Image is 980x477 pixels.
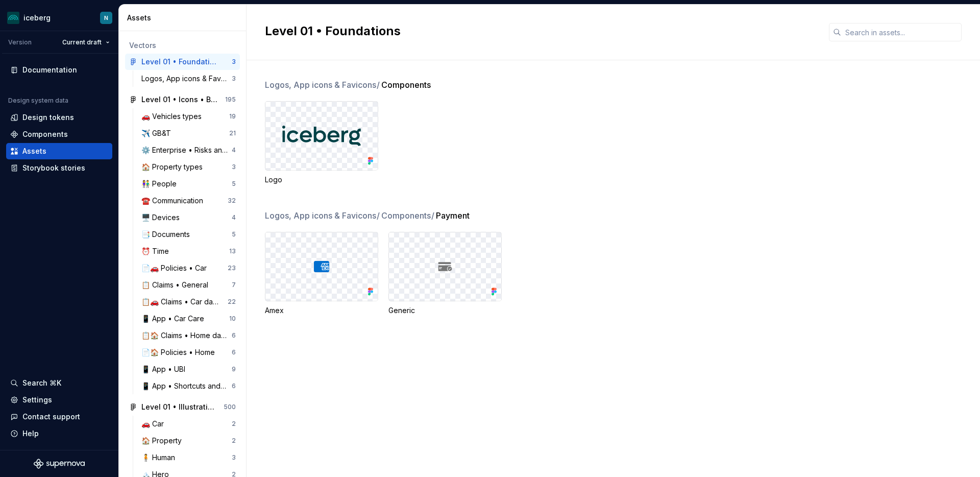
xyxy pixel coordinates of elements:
div: 📄🏠 Policies • Home [141,347,219,357]
div: 📋 Claims • General [141,280,212,290]
span: Logos, App icons & Favicons [265,209,380,222]
div: 10 [229,315,236,323]
div: ⚙️ Enterprise • Risks and LOBs [141,145,232,155]
div: 32 [228,197,236,205]
div: Settings [22,395,52,405]
div: 🏠 Property types [141,162,207,172]
div: 6 [232,348,236,356]
a: 🏠 Property types3 [137,159,240,175]
div: Design system data [8,97,68,105]
img: 418c6d47-6da6-4103-8b13-b5999f8989a1.png [7,12,19,24]
div: ⏰ Time [141,246,173,256]
a: ⚙️ Enterprise • Risks and LOBs4 [137,142,240,158]
div: 195 [225,96,236,104]
div: 22 [228,298,236,306]
a: 📄🏠 Policies • Home6 [137,344,240,361]
a: 📱 App • UBI9 [137,361,240,377]
div: 3 [232,163,236,171]
div: 📋🚗 Claims • Car damage types [141,297,228,307]
div: 🏠 Property [141,436,186,446]
button: Search ⌘K [6,375,112,391]
div: Logo [265,175,378,185]
a: Settings [6,392,112,408]
a: 📄🚗 Policies • Car23 [137,260,240,276]
div: 6 [232,331,236,340]
div: 2 [232,437,236,445]
button: Contact support [6,409,112,425]
a: 🧍 Human3 [137,449,240,466]
div: Logos, App icons & Favicons [141,74,232,84]
div: 📱 App • Car Care [141,314,208,324]
button: Help [6,425,112,442]
div: 4 [232,213,236,222]
span: Components [381,79,431,91]
a: Assets [6,143,112,159]
div: ✈️ GB&T [141,128,175,138]
div: 📑 Documents [141,229,194,240]
button: icebergN [2,7,116,29]
span: Components [381,209,435,222]
a: 📋🏠 Claims • Home damage types6 [137,327,240,344]
div: Version [8,38,32,46]
div: 3 [232,454,236,462]
div: 9 [232,365,236,373]
div: N [104,14,108,22]
div: 📋🏠 Claims • Home damage types [141,330,232,341]
span: Current draft [62,38,102,46]
svg: Supernova Logo [34,459,85,469]
div: Assets [127,13,242,23]
div: ☎️ Communication [141,196,207,206]
div: 5 [232,230,236,238]
div: 🚗 Vehicles types [141,111,206,122]
div: Generic [388,305,502,316]
div: Level 01 • Illustrations [141,402,217,412]
div: 🧍 Human [141,452,179,463]
div: Search ⌘K [22,378,61,388]
a: 👫 People5 [137,176,240,192]
span: Payment [436,209,470,222]
a: Documentation [6,62,112,78]
div: Assets [22,146,46,156]
div: 19 [229,112,236,121]
a: 📋 Claims • General7 [137,277,240,293]
a: ⏰ Time13 [137,243,240,259]
input: Search in assets... [841,23,962,41]
div: 📱 App • Shortcuts and menu [141,381,232,391]
div: 13 [229,247,236,255]
div: 🚗 Car [141,419,168,429]
div: 21 [229,129,236,137]
div: Level 01 • Foundations [141,57,217,67]
span: Logos, App icons & Favicons [265,79,380,91]
div: 5 [232,180,236,188]
div: 2 [232,420,236,428]
div: Components [22,129,68,139]
div: 7 [232,281,236,289]
a: 📋🚗 Claims • Car damage types22 [137,294,240,310]
a: Level 01 • Illustrations500 [125,399,240,415]
a: 📱 App • Shortcuts and menu6 [137,378,240,394]
div: Help [22,428,39,439]
div: 📱 App • UBI [141,364,189,374]
a: 🚗 Car2 [137,416,240,432]
h2: Level 01 • Foundations [265,23,817,39]
span: / [431,210,434,221]
a: ☎️ Communication32 [137,193,240,209]
div: Contact support [22,412,80,422]
span: / [377,210,380,221]
div: Vectors [129,40,236,51]
div: 3 [232,58,236,66]
a: Level 01 • Icons • Branded195 [125,91,240,108]
a: 🏠 Property2 [137,433,240,449]
div: Storybook stories [22,163,85,173]
a: ✈️ GB&T21 [137,125,240,141]
a: Logos, App icons & Favicons3 [137,70,240,87]
div: 500 [224,403,236,411]
div: 👫 People [141,179,181,189]
a: 🚗 Vehicles types19 [137,108,240,125]
button: Current draft [58,35,114,50]
span: / [377,80,380,90]
a: 📱 App • Car Care10 [137,311,240,327]
div: iceberg [23,13,51,23]
div: 3 [232,75,236,83]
